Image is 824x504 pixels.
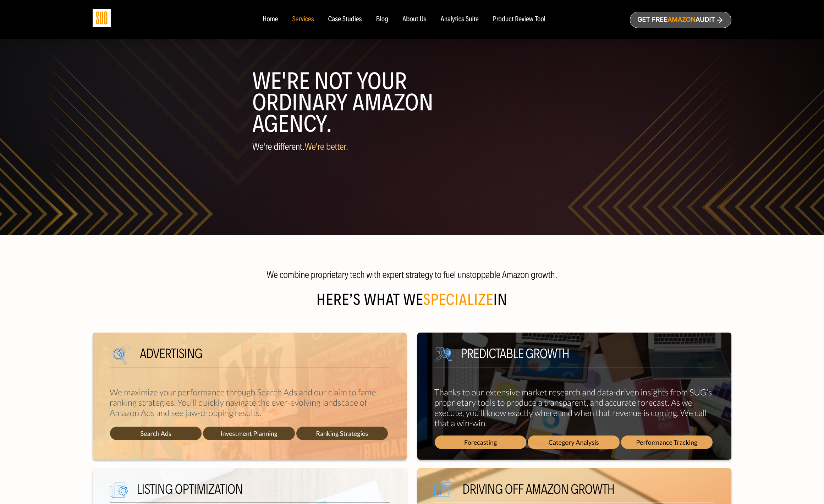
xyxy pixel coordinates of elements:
[110,387,390,418] p: We maximize your performance through Search Ads and our claim to fame ranking strategies. You’ll ...
[402,16,427,23] a: About Us
[110,427,202,440] span: Search Ads
[110,347,390,367] h5: Advertising
[258,269,566,280] p: We combine proprietary tech with expert strategy to fuel unstoppable Amazon growth.
[434,387,714,428] p: Thanks to our extensive market research and data-driven insights from SUG’s proprietary tools to ...
[668,16,696,23] span: Amazon
[304,141,348,152] span: We're better.
[93,9,111,27] img: Sug
[630,12,731,28] a: Get freeAmazonAudit
[263,16,278,23] a: Home
[110,341,140,372] img: We are Smart
[493,16,545,23] a: Product Review Tool
[93,293,731,316] h2: Here’s what We in
[296,427,388,440] span: Ranking Strategies
[252,142,572,152] p: We're different.
[203,427,295,440] span: Investment Planning
[252,71,572,135] h1: WE'RE NOT YOUR ORDINARY AMAZON AGENCY.
[423,290,493,309] span: specialize
[434,347,714,367] h5: Predictable growth
[292,16,314,23] a: Services
[441,16,479,23] a: Analytics Suite
[376,16,389,23] a: Blog
[434,482,714,503] h5: Driving off Amazon growth
[434,347,452,362] img: We are Smart
[528,435,619,449] span: Category Analysis
[435,435,526,449] span: Forecasting
[621,435,713,449] span: Performance Tracking
[110,482,128,498] img: We are Smart
[328,16,362,23] a: Case Studies
[110,482,390,503] h5: Listing Optimization
[434,482,454,497] img: We are Smart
